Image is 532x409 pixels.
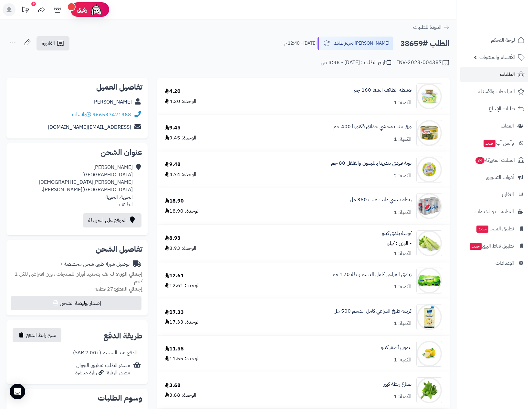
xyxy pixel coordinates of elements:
div: الوحدة: 9.45 [165,134,196,142]
h2: طريقة الدفع [103,332,142,340]
h2: الطلب #38659 [400,37,450,50]
a: تونة قودي تندرينا بالليمون والفلفل 80 جم [331,160,412,167]
span: جديد [470,243,482,250]
span: نسخ رابط الدفع [26,331,56,339]
img: 1675687148-EwYo1G7KH0jGDE7uxCW5nJFcokdAb4NnowpHnva3-90x90.jpg [417,268,442,293]
div: الكمية: 1 [394,393,412,400]
div: الكمية: 1 [394,356,412,364]
a: كوسة بلدي كيلو [382,230,412,237]
a: ورق عنب محشي حدائق فكتوريا 400 جم [333,123,412,130]
div: 9.48 [165,161,181,168]
a: ليمون أصفر كيلو [381,344,412,351]
h2: تفاصيل الشحن [12,245,142,253]
div: 17.33 [165,309,184,316]
a: العودة للطلبات [413,23,450,31]
a: أدوات التسويق [460,170,528,185]
div: 9 [31,2,36,6]
span: وآتس آب [483,138,514,148]
div: 11.55 [165,345,184,353]
div: [PERSON_NAME] [GEOGRAPHIC_DATA] [PERSON_NAME][DEMOGRAPHIC_DATA][GEOGRAPHIC_DATA][PERSON_NAME]، ال... [12,164,133,208]
a: 966537421388 [92,111,131,118]
div: Open Intercom Messenger [10,384,25,399]
img: 43094616dcdccd0c221b3d6fb4199775c408-90x90.jpg [417,157,442,182]
a: كريمة طبخ المراعي كامل الدسم 500 مل [334,307,412,315]
div: توصيل شبرا [61,260,130,268]
small: [DATE] - 12:40 م [284,40,317,47]
div: 3.68 [165,382,181,389]
span: لم تقم بتحديد أوزان للمنتجات ، وزن افتراضي للكل 1 كجم [15,270,142,285]
a: الإعدادات [460,255,528,271]
div: الكمية: 2 [394,172,412,180]
span: تطبيق نقاط البيع [469,241,514,250]
a: المراجعات والأسئلة [460,84,528,99]
img: 1750189624-528573_main-90x90.jpg [417,304,442,330]
div: الكمية: 1 [394,250,412,257]
div: الوحدة: 18.90 [165,207,200,215]
div: 18.90 [165,197,184,205]
a: طلبات الإرجاع [460,101,528,116]
strong: إجمالي القطع: [113,285,142,293]
a: [PERSON_NAME] [92,98,132,106]
span: المراجعات والأسئلة [478,87,515,96]
span: التقارير [502,190,514,199]
a: التطبيقات والخدمات [460,204,528,219]
div: الكمية: 1 [394,209,412,216]
a: الموقع على الخريطة [83,213,141,227]
div: الوحدة: 17.33 [165,318,200,326]
span: جديد [476,226,488,233]
a: ربطة بيبسي دايت علب 360 مل [350,196,412,204]
a: واتساب [72,111,91,118]
span: ( طرق شحن مخصصة ) [61,260,107,268]
a: وآتس آبجديد [460,135,528,151]
a: [EMAIL_ADDRESS][DOMAIN_NAME] [48,123,131,131]
small: 27 قطعة [95,285,142,293]
span: السلات المتروكة [475,156,515,165]
a: تحديثات المنصة [17,3,33,18]
div: 9.45 [165,124,181,132]
img: 25639e5e93511af1f3f95bef749b227986e4-90x90.jpg [417,120,442,146]
a: السلات المتروكة34 [460,152,528,168]
div: الكمية: 1 [394,99,412,106]
span: التطبيقات والخدمات [475,207,514,216]
button: [PERSON_NAME] تجهيز طلبك [318,37,393,50]
img: 1755180175-IMG_4933-90x90.jpeg [417,83,442,109]
h2: وسوم الطلبات [12,394,142,402]
a: نعناع ربطة كبير [384,381,412,388]
a: الطلبات [460,67,528,82]
div: الدفع عند التسليم (+7.00 SAR) [73,349,138,357]
div: الكمية: 1 [394,320,412,327]
a: تطبيق نقاط البيعجديد [460,238,528,254]
span: الإعدادات [495,259,514,268]
img: 1677256164-711IkFxB0XL._AC_SX425_-90x90.jpg [417,193,442,219]
div: الكمية: 1 [394,283,412,291]
span: جديد [484,140,495,147]
span: لوحة التحكم [491,36,515,45]
a: الفاتورة [37,36,69,50]
strong: إجمالي الوزن: [115,270,142,278]
h2: عنوان الشحن [12,149,142,156]
span: الطلبات [500,70,515,79]
div: الوحدة: 8.93 [165,245,196,252]
div: الوحدة: 12.61 [165,282,200,289]
h2: تفاصيل العميل [12,83,142,91]
img: 4415d3ba36c548cace54f3c89e64be5d16a4-90x90.jpg [417,341,442,367]
span: العودة للطلبات [413,23,442,31]
a: زبادي المراعي كامل الدسم ربطة 170 جم [332,271,412,278]
button: نسخ رابط الدفع [13,328,61,342]
div: الكمية: 1 [394,136,412,143]
a: تطبيق المتجرجديد [460,221,528,237]
div: مصدر الزيارة: زيارة مباشرة [75,369,130,377]
span: طلبات الإرجاع [489,104,515,113]
a: العملاء [460,118,528,134]
div: 4.20 [165,88,181,95]
img: 4409b8d194423c6c46adb40c0910d53de264-90x90.jpg [417,377,442,403]
span: أدوات التسويق [486,173,514,182]
div: الوحدة: 3.68 [165,392,196,399]
div: الوحدة: 4.74 [165,171,196,178]
span: الفاتورة [42,39,55,47]
span: تطبيق المتجر [476,224,514,233]
a: لوحة التحكم [460,32,528,48]
div: INV-2023-004387 [397,59,450,67]
div: تاريخ الطلب : [DATE] - 3:38 ص [321,59,391,66]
